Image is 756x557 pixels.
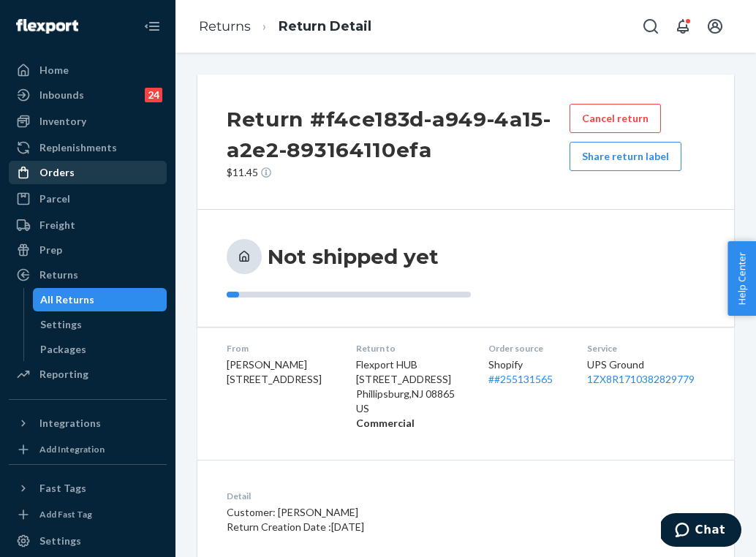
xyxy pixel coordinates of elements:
div: Parcel [39,192,70,206]
div: Shopify [488,357,564,387]
a: Home [9,58,167,82]
img: Flexport logo [16,19,78,34]
a: Add Fast Tag [9,506,167,523]
a: ##255131565 [488,373,553,385]
div: Returns [39,268,78,282]
div: All Returns [40,292,94,307]
a: Returns [9,263,167,287]
p: US [356,401,466,416]
a: Replenishments [9,136,167,159]
p: Return Creation Date : [DATE] [227,520,534,534]
strong: Commercial [356,417,415,429]
a: Return Detail [279,18,371,34]
button: Integrations [9,412,167,435]
a: Returns [199,18,251,34]
div: Freight [39,218,75,232]
dt: Return to [356,342,466,355]
div: Reporting [39,367,88,382]
ol: breadcrumbs [187,5,383,48]
div: Inbounds [39,88,84,102]
a: All Returns [33,288,167,311]
div: Add Fast Tag [39,508,92,520]
div: Settings [39,534,81,548]
div: Replenishments [39,140,117,155]
div: Inventory [39,114,86,129]
a: Inbounds24 [9,83,167,107]
a: Orders [9,161,167,184]
div: Integrations [39,416,101,431]
div: Add Integration [39,443,105,455]
p: Customer: [PERSON_NAME] [227,505,534,520]
button: Open Search Box [636,12,665,41]
iframe: Opens a widget where you can chat to one of our agents [661,513,741,550]
a: Freight [9,213,167,237]
span: UPS Ground [587,358,644,371]
button: Open account menu [700,12,730,41]
p: Flexport HUB [356,357,466,372]
div: 24 [145,88,162,102]
p: $11.45 [227,165,570,180]
p: Phillipsburg , NJ 08865 [356,387,466,401]
p: [STREET_ADDRESS] [356,372,466,387]
h3: Not shipped yet [268,243,439,270]
div: Fast Tags [39,481,86,496]
div: Prep [39,243,62,257]
dt: Detail [227,490,534,502]
span: [PERSON_NAME] [STREET_ADDRESS] [227,358,322,385]
dt: Service [587,342,706,355]
button: Open notifications [668,12,698,41]
a: Add Integration [9,441,167,458]
button: Share return label [570,142,681,171]
a: Settings [9,529,167,553]
div: Orders [39,165,75,180]
a: Settings [33,313,167,336]
button: Close Navigation [137,12,167,41]
h2: Return #f4ce183d-a949-4a15-a2e2-893164110efa [227,104,570,165]
a: Packages [33,338,167,361]
button: Cancel return [570,104,661,133]
div: Settings [40,317,82,332]
a: Reporting [9,363,167,386]
div: Packages [40,342,86,357]
button: Help Center [727,241,756,316]
a: Parcel [9,187,167,211]
div: Home [39,63,69,77]
dt: From [227,342,333,355]
button: Fast Tags [9,477,167,500]
a: Prep [9,238,167,262]
a: Inventory [9,110,167,133]
a: 1ZX8R1710382829779 [587,373,695,385]
dt: Order source [488,342,564,355]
